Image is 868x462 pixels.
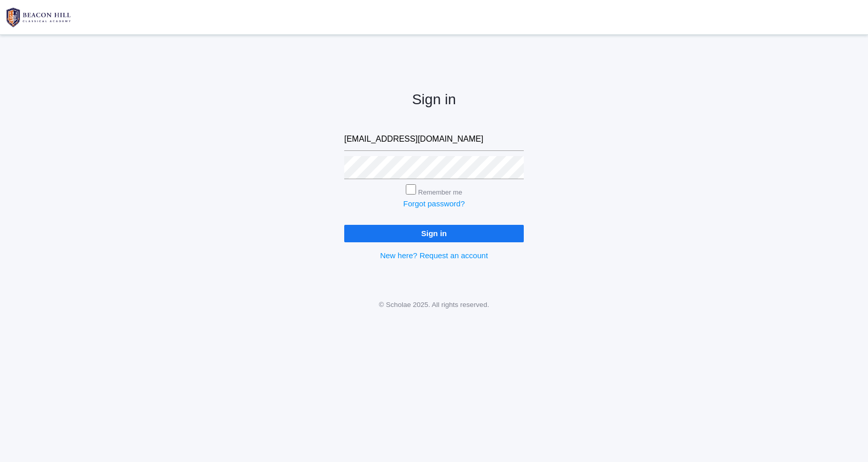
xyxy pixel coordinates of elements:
[418,188,462,196] label: Remember me
[344,128,524,151] input: Email address
[344,225,524,242] input: Sign in
[344,92,524,108] h2: Sign in
[380,251,488,260] a: New here? Request an account
[403,199,465,208] a: Forgot password?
